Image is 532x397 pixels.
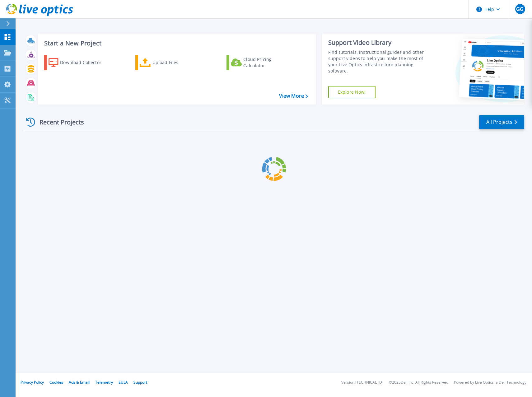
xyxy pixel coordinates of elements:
span: GG [516,7,524,12]
a: Download Collector [44,55,114,70]
a: Support [133,380,147,385]
a: Ads & Email [69,380,90,385]
div: Download Collector [60,56,110,69]
div: Support Video Library [328,39,431,47]
a: View More [279,93,308,99]
a: Privacy Policy [21,380,44,385]
a: All Projects [479,115,524,129]
li: © 2025 Dell Inc. All Rights Reserved [389,381,448,385]
a: Explore Now! [328,86,376,98]
div: Recent Projects [24,114,92,130]
a: Cloud Pricing Calculator [226,55,296,70]
h3: Start a New Project [44,40,308,47]
div: Find tutorials, instructional guides and other support videos to help you make the most of your L... [328,49,431,74]
div: Cloud Pricing Calculator [243,56,293,69]
li: Version: [TECHNICAL_ID] [341,381,383,385]
a: Upload Files [135,55,205,70]
li: Powered by Live Optics, a Dell Technology [454,381,526,385]
a: Cookies [49,380,63,385]
a: Telemetry [95,380,113,385]
div: Upload Files [152,56,202,69]
a: EULA [119,380,128,385]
